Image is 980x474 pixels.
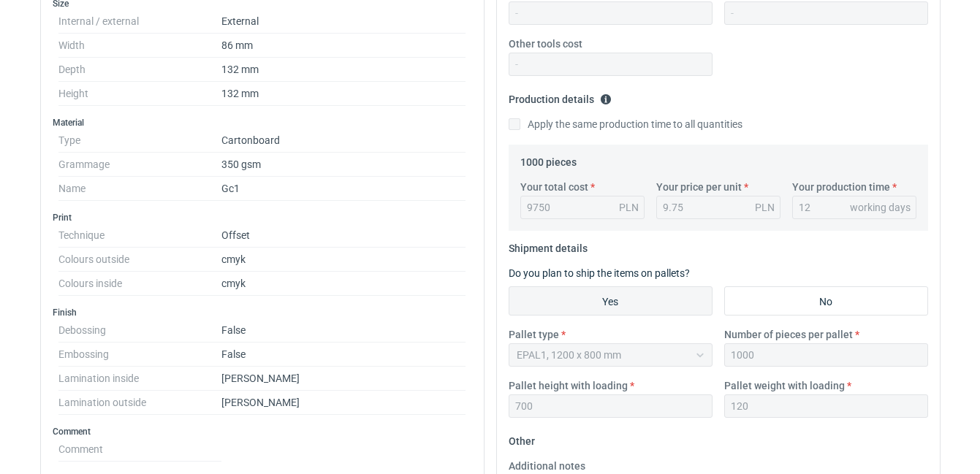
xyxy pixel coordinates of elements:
dt: Colours outside [58,248,221,272]
label: Your production time [792,180,890,194]
label: Additional notes [509,459,585,473]
legend: Other [509,429,535,447]
h3: Comment [53,426,472,437]
dt: Comment [58,437,221,462]
dt: Embossing [58,343,221,367]
dd: 86 mm [221,34,466,58]
dt: Internal / external [58,9,221,34]
label: Pallet weight with loading [724,378,845,393]
dt: Colours inside [58,272,221,296]
dt: Width [58,34,221,58]
dd: False [221,318,466,343]
dd: False [221,343,466,367]
dt: Debossing [58,318,221,343]
div: working days [850,200,911,215]
dd: [PERSON_NAME] [221,391,466,415]
dd: cmyk [221,248,466,272]
label: Number of pieces per pallet [724,327,853,342]
dt: Name [58,177,221,201]
dt: Grammage [58,153,221,177]
dd: Gc1 [221,177,466,201]
dt: Technique [58,223,221,248]
dd: Offset [221,223,466,248]
label: Pallet height with loading [509,378,628,393]
div: PLN [755,200,775,215]
dt: Lamination inside [58,367,221,391]
h3: Material [53,117,472,129]
label: Do you plan to ship the items on pallets? [509,267,690,279]
dd: cmyk [221,272,466,296]
label: Your total cost [520,180,588,194]
dd: Cartonboard [221,129,466,153]
label: Your price per unit [656,180,742,194]
h3: Print [53,212,472,223]
dd: 132 mm [221,82,466,106]
div: PLN [619,200,639,215]
label: Pallet type [509,327,559,342]
legend: Shipment details [509,237,588,254]
h3: Finish [53,307,472,318]
legend: Production details [509,88,612,105]
dt: Height [58,82,221,106]
legend: 1000 pieces [520,150,577,168]
label: Apply the same production time to all quantities [509,117,742,131]
dt: Type [58,129,221,153]
label: Other tools cost [509,37,582,51]
dd: [PERSON_NAME] [221,367,466,391]
dt: Depth [58,58,221,82]
dd: 132 mm [221,58,466,82]
dd: External [221,9,466,34]
dt: Lamination outside [58,391,221,415]
dd: 350 gsm [221,153,466,177]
